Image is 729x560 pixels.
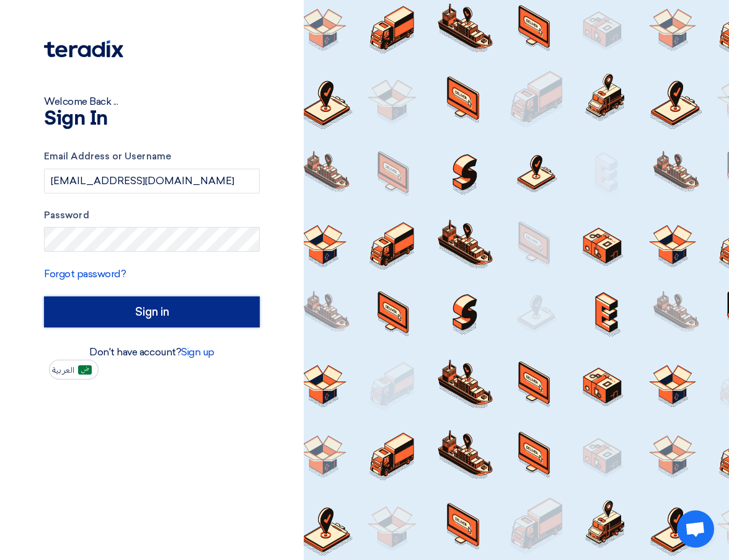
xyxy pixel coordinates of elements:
[44,149,260,164] label: Email Address or Username
[44,109,260,129] h1: Sign In
[44,40,123,58] img: Teradix logo
[49,360,99,380] button: العربية
[44,296,260,327] input: Sign in
[677,510,714,548] div: Open chat
[44,345,260,360] div: Don't have account?
[44,94,260,109] div: Welcome Back ...
[44,169,260,193] input: Enter your business email or username
[52,366,74,375] span: العربية
[44,208,260,223] label: Password
[44,268,126,280] a: Forgot password?
[78,365,92,375] img: ar-AR.png
[181,346,214,358] a: Sign up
